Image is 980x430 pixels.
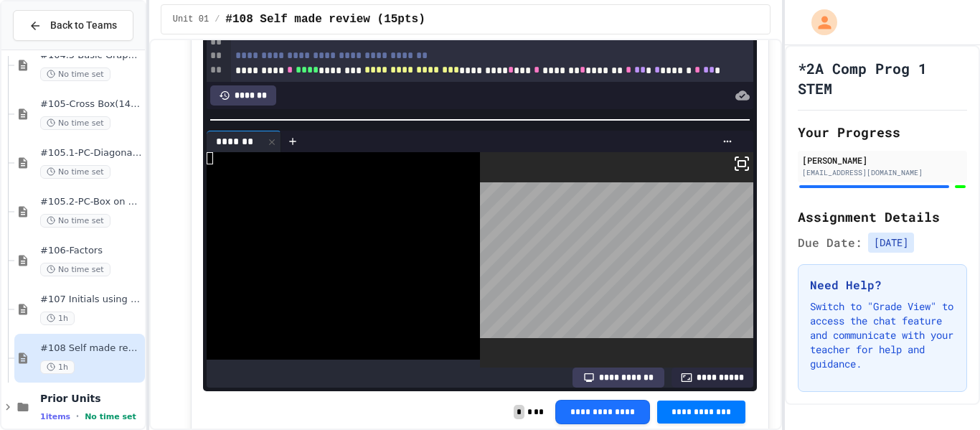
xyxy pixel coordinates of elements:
[40,294,142,306] span: #107 Initials using shapes
[40,342,142,355] span: #108 Self made review (15pts)
[796,6,841,39] div: My Account
[40,116,110,130] span: No time set
[76,411,79,422] span: •
[40,165,110,179] span: No time set
[40,98,142,111] span: #105-Cross Box(14pts)
[40,263,110,276] span: No time set
[173,14,209,25] span: Unit 01
[40,50,142,62] span: #104.5-Basic Graphics Review
[40,392,142,405] span: Prior Units
[798,234,862,251] span: Due Date:
[868,233,914,253] span: [DATE]
[810,299,955,371] p: Switch to "Grade View" to access the chat feature and communicate with your teacher for help and ...
[810,276,955,294] h3: Need Help?
[40,67,110,81] span: No time set
[40,360,75,374] span: 1h
[798,58,967,98] h1: *2A Comp Prog 1 STEM
[225,11,425,28] span: #108 Self made review (15pts)
[40,312,75,325] span: 1h
[798,207,967,227] h2: Assignment Details
[85,412,136,421] span: No time set
[802,154,963,167] div: [PERSON_NAME]
[40,245,142,257] span: #106-Factors
[40,147,142,159] span: #105.1-PC-Diagonal line
[802,167,963,178] div: [EMAIL_ADDRESS][DOMAIN_NAME]
[215,14,220,25] span: /
[50,18,117,33] span: Back to Teams
[798,122,967,142] h2: Your Progress
[13,10,133,41] button: Back to Teams
[40,412,70,421] span: 1 items
[40,196,142,208] span: #105.2-PC-Box on Box
[40,214,110,228] span: No time set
